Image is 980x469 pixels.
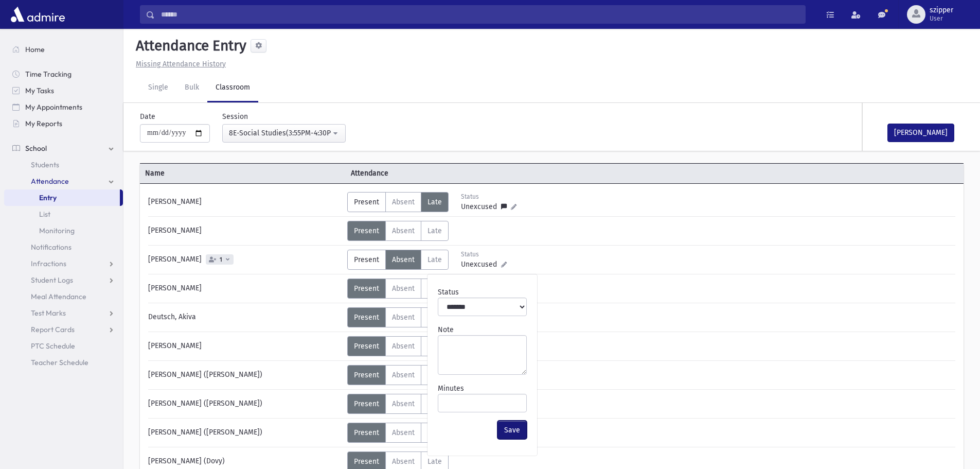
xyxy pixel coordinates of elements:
[31,259,66,268] span: Infractions
[143,192,347,212] div: [PERSON_NAME]
[31,242,72,252] span: Notifications
[347,394,449,414] div: AttTypes
[4,115,123,132] a: My Reports
[143,336,347,356] div: [PERSON_NAME]
[136,60,226,68] u: Missing Attendance History
[427,457,442,466] span: Late
[354,198,379,206] span: Present
[4,157,123,173] a: Students
[427,227,442,235] span: Late
[31,358,88,367] span: Teacher Schedule
[392,198,415,206] span: Absent
[31,308,66,318] span: Test Marks
[39,193,57,202] span: Entry
[461,192,516,201] div: Status
[4,173,123,189] a: Attendance
[39,226,75,235] span: Monitoring
[25,144,47,153] span: School
[132,60,226,68] a: Missing Attendance History
[4,239,123,255] a: Notifications
[347,423,449,443] div: AttTypes
[347,279,449,299] div: AttTypes
[4,222,123,239] a: Monitoring
[392,342,415,351] span: Absent
[347,221,449,241] div: AttTypes
[4,206,123,222] a: List
[392,428,415,437] span: Absent
[143,365,347,385] div: [PERSON_NAME] ([PERSON_NAME])
[143,221,347,241] div: [PERSON_NAME]
[143,250,347,270] div: [PERSON_NAME]
[392,313,415,322] span: Absent
[347,307,449,327] div: AttTypes
[427,255,442,264] span: Late
[392,227,415,235] span: Absent
[4,305,123,321] a: Test Marks
[392,255,415,264] span: Absent
[354,428,379,437] span: Present
[25,102,82,112] span: My Appointments
[140,111,155,122] label: Date
[4,354,123,371] a: Teacher Schedule
[4,66,123,82] a: Time Tracking
[392,284,415,293] span: Absent
[143,423,347,443] div: [PERSON_NAME] ([PERSON_NAME])
[140,74,176,102] a: Single
[347,336,449,356] div: AttTypes
[143,394,347,414] div: [PERSON_NAME] ([PERSON_NAME])
[31,325,75,334] span: Report Cards
[218,256,224,263] span: 1
[229,128,331,138] div: 8E-Social Studies(3:55PM-4:30PM)
[4,321,123,338] a: Report Cards
[392,371,415,379] span: Absent
[4,82,123,99] a: My Tasks
[392,457,415,466] span: Absent
[461,201,501,212] span: Unexcused
[354,313,379,322] span: Present
[4,255,123,272] a: Infractions
[4,288,123,305] a: Meal Attendance
[354,371,379,379] span: Present
[438,383,464,394] label: Minutes
[31,341,75,351] span: PTC Schedule
[25,86,54,95] span: My Tasks
[354,399,379,408] span: Present
[887,124,954,142] button: [PERSON_NAME]
[4,338,123,354] a: PTC Schedule
[346,168,551,179] span: Attendance
[132,37,246,55] h5: Attendance Entry
[155,5,805,24] input: Search
[438,324,454,335] label: Note
[347,192,449,212] div: AttTypes
[354,342,379,351] span: Present
[25,70,72,79] span: Time Tracking
[354,255,379,264] span: Present
[4,189,120,206] a: Entry
[222,124,346,143] button: 8E-Social Studies(3:55PM-4:30PM)
[347,250,449,270] div: AttTypes
[140,168,346,179] span: Name
[31,177,69,186] span: Attendance
[438,287,459,298] label: Status
[930,14,953,23] span: User
[222,111,248,122] label: Session
[392,399,415,408] span: Absent
[4,140,123,157] a: School
[930,6,953,14] span: szipper
[25,45,45,54] span: Home
[497,421,527,439] button: Save
[354,227,379,235] span: Present
[347,365,449,385] div: AttTypes
[4,99,123,115] a: My Appointments
[354,284,379,293] span: Present
[39,210,50,219] span: List
[8,4,67,25] img: AdmirePro
[4,272,123,288] a: Student Logs
[143,279,347,299] div: [PERSON_NAME]
[354,457,379,466] span: Present
[207,74,258,102] a: Classroom
[143,307,347,327] div: Deutsch, Akiva
[25,119,62,128] span: My Reports
[461,259,501,270] span: Unexcused
[31,292,86,301] span: Meal Attendance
